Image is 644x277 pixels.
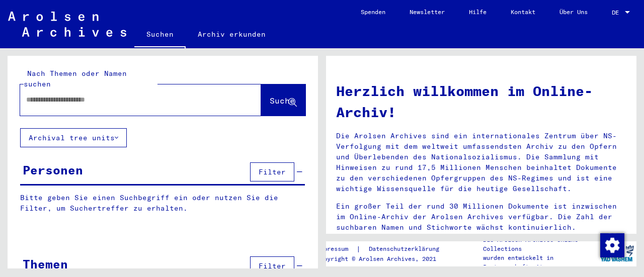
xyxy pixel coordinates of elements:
img: Arolsen_neg.svg [8,12,126,37]
span: DE [612,9,623,16]
p: wurden entwickelt in Partnerschaft mit [483,253,598,271]
p: Copyright © Arolsen Archives, 2021 [316,254,451,263]
a: Archiv erkunden [186,22,278,46]
h1: Herzlich willkommen im Online-Archiv! [336,80,626,123]
div: | [316,244,451,254]
p: Die Arolsen Archives sind ein internationales Zentrum über NS-Verfolgung mit dem weltweit umfasse... [336,131,626,194]
span: Filter [259,167,286,176]
p: Bitte geben Sie einen Suchbegriff ein oder nutzen Sie die Filter, um Suchertreffer zu erhalten. [20,193,305,214]
button: Filter [250,162,294,181]
img: Zustimmung ändern [600,233,624,257]
div: Personen [23,161,83,179]
button: Suche [261,84,305,116]
span: Suche [270,96,295,106]
p: Die Arolsen Archives Online-Collections [483,235,598,253]
a: Impressum [316,244,356,254]
a: Datenschutzerklärung [361,244,451,254]
span: Filter [259,261,286,270]
a: Suchen [134,22,186,48]
mat-label: Nach Themen oder Namen suchen [24,69,127,88]
div: Themen [23,255,68,273]
button: Filter [250,256,294,275]
img: yv_logo.png [598,241,636,266]
p: Ein großer Teil der rund 30 Millionen Dokumente ist inzwischen im Online-Archiv der Arolsen Archi... [336,201,626,233]
button: Archival tree units [20,128,127,147]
